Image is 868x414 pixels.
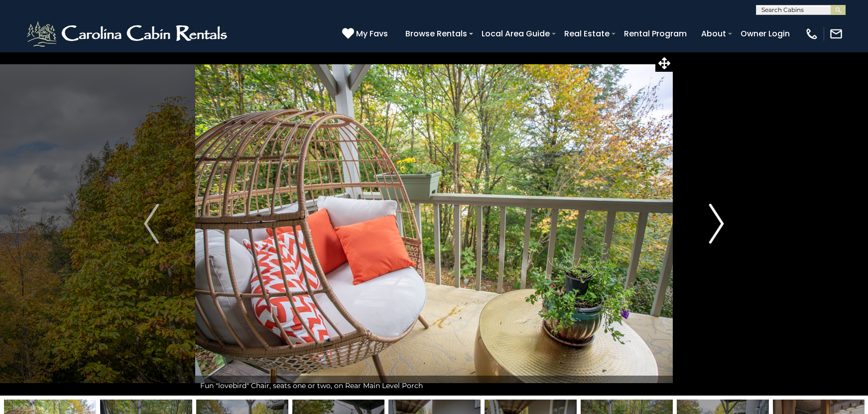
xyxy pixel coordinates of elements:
[195,376,673,396] div: Fun "lovebird" Chair, seats one or two, on Rear Main Level Porch
[709,204,724,244] img: arrow
[342,27,390,40] a: My Favs
[829,27,843,41] img: mail-regular-white.png
[108,52,195,396] button: Previous
[619,25,692,42] a: Rental Program
[477,25,555,42] a: Local Area Guide
[400,25,472,42] a: Browse Rentals
[736,25,795,42] a: Owner Login
[559,25,615,42] a: Real Estate
[696,25,731,42] a: About
[805,27,819,41] img: phone-regular-white.png
[144,204,159,244] img: arrow
[673,52,760,396] button: Next
[356,27,388,40] span: My Favs
[25,19,232,49] img: White-1-2.png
